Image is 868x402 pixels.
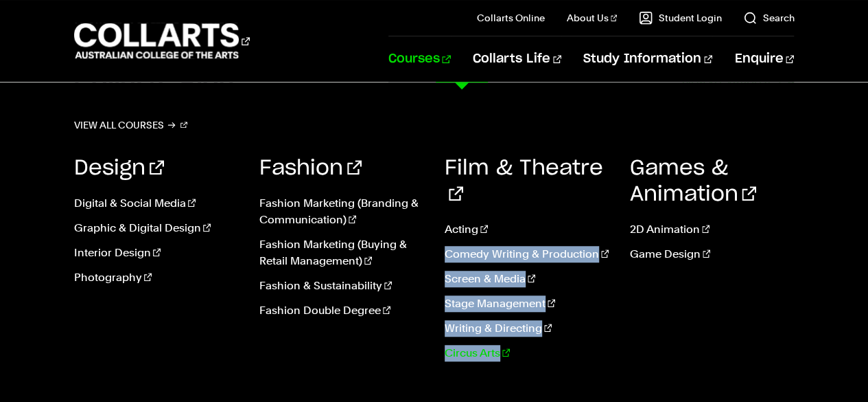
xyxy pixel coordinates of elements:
a: Design [74,158,164,179]
a: Study Information [583,36,712,82]
a: Student Login [639,11,721,25]
a: Collarts Life [473,36,561,82]
a: Circus Arts [445,345,609,361]
a: Writing & Directing [445,320,609,337]
a: Enquire [734,36,794,82]
div: Go to homepage [74,21,250,60]
a: Photography [74,269,239,286]
a: Fashion Marketing (Branding & Communication) [259,195,424,228]
a: Collarts Online [477,11,545,25]
a: Fashion Marketing (Buying & Retail Management) [259,236,424,269]
a: Fashion [259,158,362,179]
a: Stage Management [445,295,609,312]
a: 2D Animation [629,221,794,238]
a: Courses [388,36,451,82]
a: About Us [567,11,618,25]
a: Search [743,11,794,25]
a: Film & Theatre [445,158,603,205]
a: Fashion & Sustainability [259,278,424,294]
a: Game Design [629,246,794,263]
a: Graphic & Digital Design [74,220,239,236]
a: View all courses [74,115,188,135]
a: Acting [445,221,609,238]
a: Games & Animation [629,158,756,205]
a: Screen & Media [445,271,609,287]
a: Fashion Double Degree [259,302,424,319]
a: Digital & Social Media [74,195,239,212]
a: Comedy Writing & Production [445,246,609,263]
a: Interior Design [74,245,239,261]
